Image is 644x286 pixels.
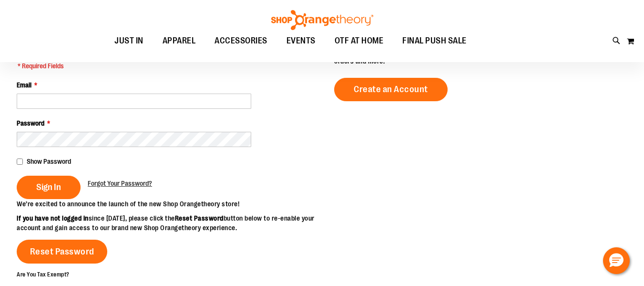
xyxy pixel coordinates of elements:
span: ACCESSORIES [215,30,267,52]
span: APPAREL [163,30,196,52]
strong: Are You Tax Exempt? [17,271,70,278]
span: Show Password [27,158,71,165]
p: We’re excited to announce the launch of the new Shop Orangetheory store! [17,199,322,209]
img: Shop Orangetheory [270,10,375,30]
a: APPAREL [153,30,205,52]
span: JUST IN [114,30,143,52]
a: FINAL PUSH SALE [393,30,476,52]
strong: Reset Password [175,214,224,222]
span: FINAL PUSH SALE [402,30,467,52]
span: Email [17,81,31,89]
span: Password [17,119,44,127]
a: EVENTS [277,30,325,52]
p: since [DATE], please click the button below to re-enable your account and gain access to our bran... [17,213,322,233]
a: Create an Account [334,78,448,101]
a: ACCESSORIES [205,30,277,52]
a: OTF AT HOME [325,30,393,52]
strong: If you have not logged in [17,214,89,222]
a: Forgot Your Password? [88,179,152,188]
span: EVENTS [286,30,316,52]
a: JUST IN [105,30,153,52]
a: Reset Password [17,240,107,264]
span: Sign In [36,182,61,192]
button: Sign In [17,176,81,199]
span: OTF AT HOME [335,30,384,52]
span: Create an Account [354,84,428,95]
span: * Required Fields [18,61,168,71]
span: Forgot Your Password? [88,180,152,187]
span: Reset Password [30,246,94,257]
button: Hello, have a question? Let’s chat. [603,247,630,274]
